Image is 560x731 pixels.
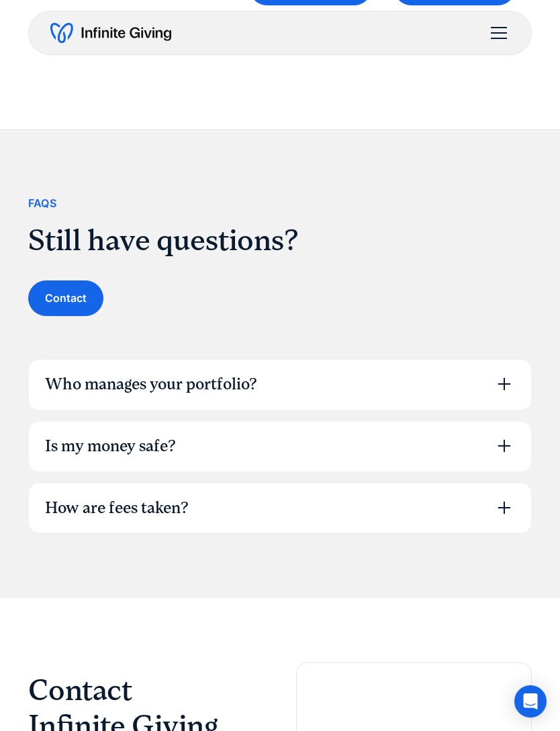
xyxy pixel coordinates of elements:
[45,373,257,396] div: Who manages your portfolio?
[50,22,171,44] a: home
[28,280,103,316] a: Contact
[28,223,532,259] h2: Still have questions?
[45,435,176,458] div: Is my money safe?
[45,497,189,520] div: How are fees taken?
[28,194,57,213] div: FAqs
[483,17,510,49] div: menu
[514,685,547,718] div: Open Intercom Messenger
